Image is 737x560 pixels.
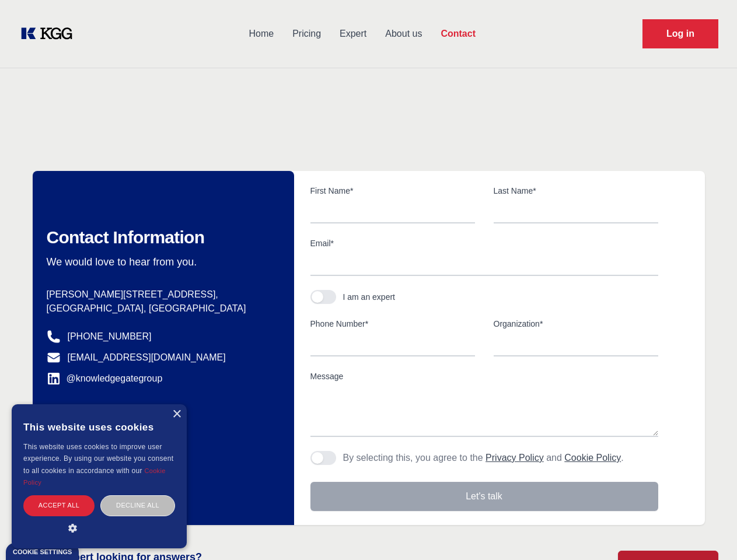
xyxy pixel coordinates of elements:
[431,19,485,49] a: Contact
[310,482,658,511] button: Let's talk
[343,291,396,303] div: I am an expert
[23,467,166,486] a: Cookie Policy
[310,237,658,249] label: Email*
[100,495,175,516] div: Decline all
[310,185,475,197] label: First Name*
[330,19,376,49] a: Expert
[47,288,275,302] p: [PERSON_NAME][STREET_ADDRESS],
[23,443,173,475] span: This website uses cookies to improve user experience. By using our website you consent to all coo...
[47,227,275,248] h2: Contact Information
[485,453,544,463] a: Privacy Policy
[564,453,621,463] a: Cookie Policy
[376,19,431,49] a: About us
[19,24,82,43] a: KOL Knowledge Platform: Talk to Key External Experts (KEE)
[68,330,152,344] a: [PHONE_NUMBER]
[283,19,330,49] a: Pricing
[47,255,275,269] p: We would love to hear from you.
[68,351,226,365] a: [EMAIL_ADDRESS][DOMAIN_NAME]
[310,318,475,330] label: Phone Number*
[47,302,275,316] p: [GEOGRAPHIC_DATA], [GEOGRAPHIC_DATA]
[47,372,163,386] a: @knowledgegategroup
[494,318,658,330] label: Organization*
[23,413,175,441] div: This website uses cookies
[343,451,624,465] p: By selecting this, you agree to the and .
[642,19,718,48] a: Request Demo
[23,495,95,516] div: Accept all
[494,185,658,197] label: Last Name*
[172,410,181,419] div: Close
[679,504,737,560] iframe: Chat Widget
[310,370,658,382] label: Message
[239,19,283,49] a: Home
[13,549,72,555] div: Cookie settings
